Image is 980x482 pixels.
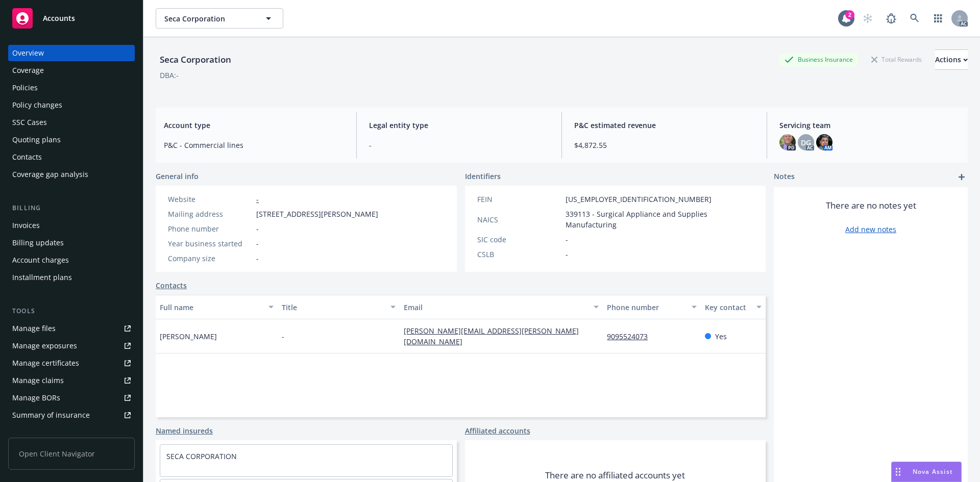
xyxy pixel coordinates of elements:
[545,469,685,481] span: There are no affiliated accounts yet
[8,203,135,213] div: Billing
[955,171,968,183] a: add
[160,302,262,313] div: Full name
[607,302,685,313] div: Phone number
[168,238,252,249] div: Year business started
[43,14,75,22] span: Accounts
[8,235,135,251] a: Billing updates
[779,53,858,66] div: Business Insurance
[256,253,259,264] span: -
[12,235,64,251] div: Billing updates
[8,132,135,148] a: Quoting plans
[779,120,960,131] span: Servicing team
[8,355,135,371] a: Manage certificates
[12,338,77,354] div: Manage exposures
[8,4,135,33] a: Accounts
[607,332,656,341] a: 9095524073
[465,425,530,436] a: Affiliated accounts
[715,331,727,342] span: Yes
[12,390,60,406] div: Manage BORs
[881,8,901,29] a: Report a Bug
[282,331,284,342] span: -
[168,209,252,219] div: Mailing address
[774,171,795,183] span: Notes
[8,217,135,234] a: Invoices
[168,194,252,205] div: Website
[928,8,948,29] a: Switch app
[160,331,217,342] span: [PERSON_NAME]
[156,425,213,436] a: Named insureds
[8,320,135,337] a: Manage files
[8,80,135,96] a: Policies
[12,217,40,234] div: Invoices
[566,234,568,245] span: -
[857,8,878,29] a: Start snowing
[904,8,925,29] a: Search
[701,295,766,319] button: Key contact
[278,295,400,319] button: Title
[168,223,252,234] div: Phone number
[935,49,968,70] button: Actions
[477,249,561,260] div: CSLB
[8,338,135,354] a: Manage exposures
[164,140,344,150] span: P&C - Commercial lines
[8,149,135,165] a: Contacts
[566,209,754,230] span: 339113 - Surgical Appliance and Supplies Manufacturing
[816,134,832,150] img: photo
[866,53,927,66] div: Total Rewards
[8,438,135,470] span: Open Client Navigator
[477,234,561,245] div: SIC code
[156,8,283,29] button: Seca Corporation
[826,199,916,212] span: There are no notes yet
[8,372,135,389] a: Manage claims
[12,45,44,61] div: Overview
[566,249,568,260] span: -
[404,302,587,313] div: Email
[8,45,135,61] a: Overview
[12,355,79,371] div: Manage certificates
[8,407,135,423] a: Summary of insurance
[168,253,252,264] div: Company size
[12,149,42,165] div: Contacts
[8,252,135,268] a: Account charges
[574,140,754,150] span: $4,872.55
[12,269,72,286] div: Installment plans
[8,62,135,79] a: Coverage
[8,390,135,406] a: Manage BORs
[603,295,700,319] button: Phone number
[574,120,754,131] span: P&C estimated revenue
[369,120,549,131] span: Legal entity type
[256,238,259,249] span: -
[891,462,962,482] button: Nova Assist
[256,194,259,204] a: -
[12,114,47,131] div: SSC Cases
[164,13,253,24] span: Seca Corporation
[166,451,237,461] a: SECA CORPORATION
[12,62,44,79] div: Coverage
[8,97,135,113] a: Policy changes
[8,306,135,316] div: Tools
[164,120,344,131] span: Account type
[404,326,579,346] a: [PERSON_NAME][EMAIL_ADDRESS][PERSON_NAME][DOMAIN_NAME]
[801,137,811,148] span: DG
[156,171,199,182] span: General info
[477,214,561,225] div: NAICS
[892,462,904,481] div: Drag to move
[12,252,69,268] div: Account charges
[8,166,135,183] a: Coverage gap analysis
[465,171,501,182] span: Identifiers
[12,166,88,183] div: Coverage gap analysis
[12,407,90,423] div: Summary of insurance
[8,114,135,131] a: SSC Cases
[845,10,854,19] div: 2
[913,467,953,476] span: Nova Assist
[12,132,61,148] div: Quoting plans
[477,194,561,205] div: FEIN
[705,302,750,313] div: Key contact
[779,134,796,150] img: photo
[12,80,38,96] div: Policies
[12,97,62,113] div: Policy changes
[156,53,235,66] div: Seca Corporation
[369,140,549,150] span: -
[156,295,278,319] button: Full name
[566,194,712,205] span: [US_EMPLOYER_IDENTIFICATION_NUMBER]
